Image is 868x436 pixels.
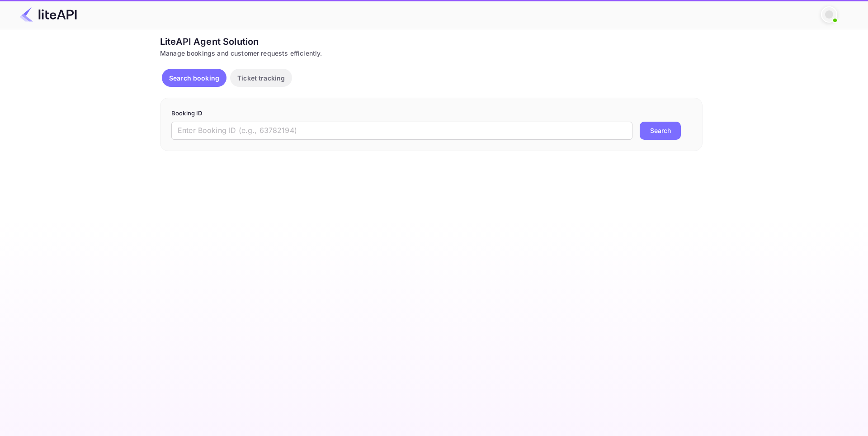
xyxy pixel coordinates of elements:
p: Ticket tracking [237,73,285,83]
p: Booking ID [171,109,691,118]
p: Search booking [169,73,219,83]
button: Search [640,122,681,140]
div: LiteAPI Agent Solution [160,35,703,48]
div: Manage bookings and customer requests efficiently. [160,48,703,58]
img: LiteAPI Logo [20,7,77,22]
input: Enter Booking ID (e.g., 63782194) [171,122,632,140]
